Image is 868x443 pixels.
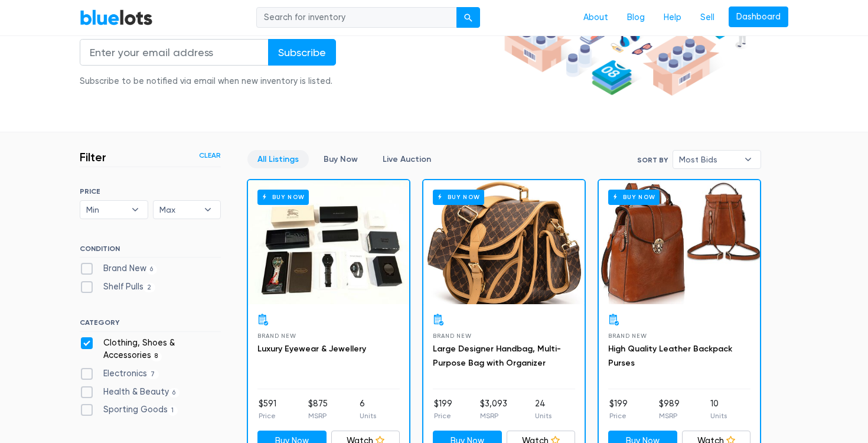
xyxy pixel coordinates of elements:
input: Subscribe [268,39,336,66]
li: $875 [308,398,328,421]
p: MSRP [308,411,328,421]
p: MSRP [659,411,680,421]
li: 24 [535,398,552,421]
li: $3,093 [480,398,507,421]
li: $199 [434,398,452,421]
input: Search for inventory [256,7,457,28]
li: 10 [710,398,727,421]
a: Blog [618,6,654,29]
a: BlueLots [80,9,153,26]
span: Brand New [433,333,471,339]
li: $989 [659,398,680,421]
span: 6 [146,265,157,274]
p: Units [360,411,376,421]
h6: PRICE [80,187,221,196]
span: 1 [168,406,178,415]
span: Max [159,201,198,219]
h6: CONDITION [80,245,221,258]
li: $199 [609,398,628,421]
h6: Buy Now [257,190,309,204]
li: $591 [259,398,276,421]
label: Brand New [80,262,157,275]
label: Electronics [80,367,159,380]
a: Clear [199,150,221,161]
a: About [574,6,618,29]
p: Price [434,411,452,421]
a: Sell [691,6,724,29]
p: Units [710,411,727,421]
a: Buy Now [423,180,585,304]
p: Units [535,411,552,421]
p: MSRP [480,411,507,421]
span: Min [86,201,125,219]
label: Health & Beauty [80,386,180,399]
a: Buy Now [248,180,409,304]
b: ▾ [736,151,761,168]
span: Brand New [608,333,647,339]
a: Large Designer Handbag, Multi-Purpose Bag with Organizer [433,344,561,368]
b: ▾ [123,201,148,219]
h6: Buy Now [433,190,484,204]
li: 6 [360,398,376,421]
b: ▾ [195,201,220,219]
h6: CATEGORY [80,318,221,331]
label: Sporting Goods [80,403,178,416]
p: Price [609,411,628,421]
p: Price [259,411,276,421]
a: Live Auction [373,150,441,168]
label: Shelf Pulls [80,281,155,294]
label: Clothing, Shoes & Accessories [80,337,221,362]
span: Most Bids [679,151,738,168]
a: Buy Now [314,150,368,168]
h6: Buy Now [608,190,660,204]
input: Enter your email address [80,39,269,66]
label: Sort By [637,155,668,165]
a: High Quality Leather Backpack Purses [608,344,732,368]
span: 2 [143,283,155,292]
a: Buy Now [599,180,760,304]
span: 7 [147,370,159,379]
div: Subscribe to be notified via email when new inventory is listed. [80,75,336,88]
a: Help [654,6,691,29]
span: 8 [151,352,162,361]
a: Luxury Eyewear & Jewellery [257,344,366,354]
h3: Filter [80,150,106,164]
a: Dashboard [729,6,788,28]
span: Brand New [257,333,296,339]
span: 6 [169,388,180,398]
a: All Listings [247,150,309,168]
